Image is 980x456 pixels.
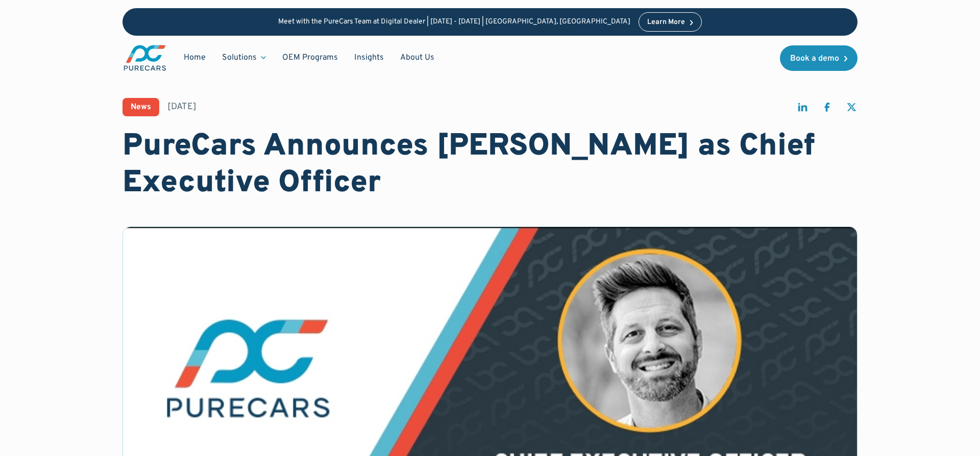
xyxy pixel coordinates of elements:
[845,101,857,118] a: share on twitter
[796,101,808,118] a: share on linkedin
[122,44,167,72] a: main
[167,100,197,113] div: [DATE]
[647,19,685,26] div: Learn More
[176,48,214,67] a: Home
[780,45,857,71] a: Book a demo
[346,48,392,67] a: Insights
[790,55,839,63] div: Book a demo
[222,52,257,63] div: Solutions
[131,103,151,111] div: News
[214,48,274,67] div: Solutions
[122,129,857,202] h1: PureCars Announces [PERSON_NAME] as Chief Executive Officer
[274,48,346,67] a: OEM Programs
[821,101,833,118] a: share on facebook
[278,18,630,27] p: Meet with the PureCars Team at Digital Dealer | [DATE] - [DATE] | [GEOGRAPHIC_DATA], [GEOGRAPHIC_...
[392,48,443,67] a: About Us
[639,12,702,32] a: Learn More
[122,44,167,72] img: purecars logo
